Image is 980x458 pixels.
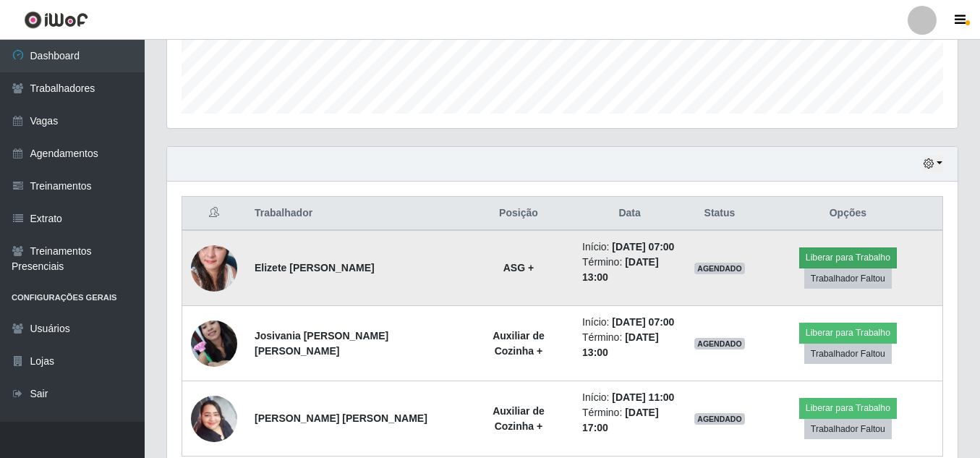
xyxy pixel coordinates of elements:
button: Trabalhador Faltou [804,344,892,364]
strong: Auxiliar de Cozinha + [493,405,545,432]
li: Início: [582,239,677,255]
img: 1703538078729.jpeg [191,219,237,317]
strong: Elizete [PERSON_NAME] [255,262,375,273]
button: Trabalhador Faltou [804,419,892,439]
th: Opções [754,197,943,231]
li: Início: [582,315,677,330]
time: [DATE] 07:00 [612,316,674,328]
span: AGENDADO [694,338,745,349]
th: Posição [464,197,574,231]
button: Liberar para Trabalho [799,247,897,268]
li: Término: [582,330,677,360]
button: Liberar para Trabalho [799,323,897,343]
th: Trabalhador [246,197,464,231]
li: Término: [582,255,677,285]
strong: Josivania [PERSON_NAME] [PERSON_NAME] [255,330,388,357]
th: Status [686,197,754,231]
button: Liberar para Trabalho [799,398,897,418]
span: AGENDADO [694,263,745,274]
li: Término: [582,405,677,436]
th: Data [574,197,686,231]
span: AGENDADO [694,413,745,425]
img: CoreUI Logo [24,11,88,29]
time: [DATE] 07:00 [612,241,674,253]
strong: [PERSON_NAME] [PERSON_NAME] [255,412,427,424]
strong: ASG + [503,262,534,273]
img: 1746996533428.jpeg [191,313,237,374]
img: 1736825019382.jpeg [191,388,237,449]
li: Início: [582,390,677,405]
time: [DATE] 11:00 [612,391,674,403]
strong: Auxiliar de Cozinha + [493,330,545,357]
button: Trabalhador Faltou [804,268,892,289]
